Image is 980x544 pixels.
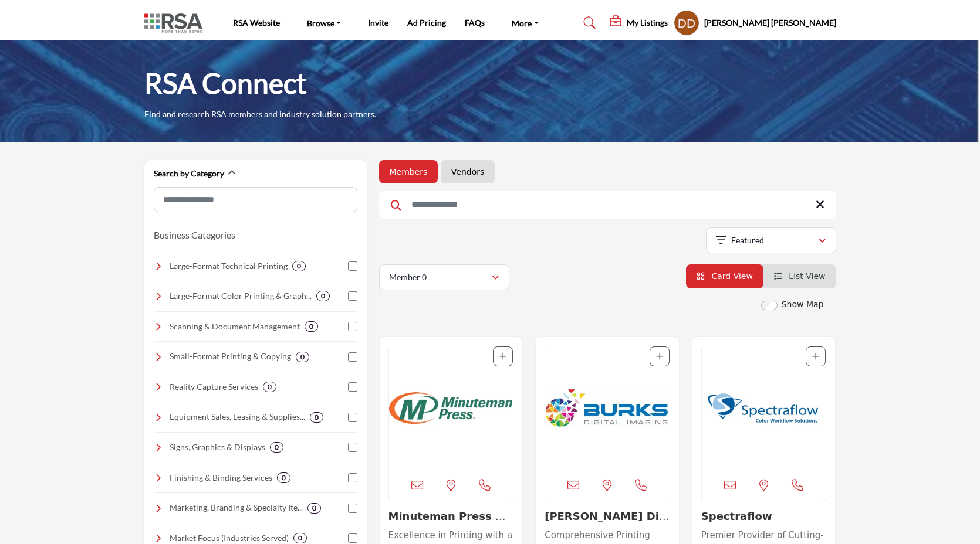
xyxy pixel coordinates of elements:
[348,504,357,513] input: Select Marketing, Branding & Specialty Items checkbox
[348,291,357,301] input: Select Large-Format Color Printing & Graphics checkbox
[545,346,670,470] a: Open Listing in new tab
[812,352,819,361] a: Add To List
[233,18,280,28] a: RSA Website
[348,443,357,452] input: Select Signs, Graphics & Displays checkbox
[572,13,603,32] a: Search
[499,352,506,361] a: Add To List
[154,228,235,242] button: Business Categories
[144,13,208,33] img: Site Logo
[310,412,323,423] div: 0 Results For Equipment Sales, Leasing & Supplies
[702,346,826,470] img: Spectraflow
[782,298,824,311] label: Show Map
[702,346,826,470] a: Open Listing in new tab
[656,352,663,361] a: Add To List
[545,346,670,470] img: Burks Digital Imaging
[348,382,357,392] input: Select Reality Capture Services checkbox
[731,234,764,246] p: Featured
[388,510,512,535] a: Minuteman Press New ...
[389,346,513,470] a: Open Listing in new tab
[348,352,357,362] input: Select Small-Format Printing & Copying checkbox
[706,227,836,253] button: Featured
[268,383,272,391] b: 0
[379,264,509,290] button: Member 0
[321,292,325,300] b: 0
[316,291,330,301] div: 0 Results For Large-Format Color Printing & Graphics
[451,166,484,178] a: Vendors
[348,322,357,331] input: Select Scanning & Document Management checkbox
[407,18,446,28] a: Ad Pricing
[293,533,307,543] div: 0 Results For Market Focus (Industries Served)
[309,322,313,331] b: 0
[170,290,312,302] h4: Large-Format Color Printing & Graphics: Banners, posters, vehicle wraps, and presentation graphics.
[610,16,668,30] div: My Listings
[170,260,288,272] h4: Large-Format Technical Printing: High-quality printing for blueprints, construction and architect...
[297,262,301,270] b: 0
[388,510,514,523] h3: Minuteman Press New England
[389,271,427,283] p: Member 0
[674,10,699,36] button: Show hide supplier dropdown
[389,346,513,470] img: Minuteman Press New England
[307,503,321,514] div: 0 Results For Marketing, Branding & Specialty Items
[545,510,670,523] h3: Burks Digital Imaging
[263,382,276,392] div: 0 Results For Reality Capture Services
[305,321,318,332] div: 0 Results For Scanning & Document Management
[390,166,428,178] a: Members
[368,18,388,28] a: Invite
[277,472,290,483] div: 0 Results For Finishing & Binding Services
[312,504,316,512] b: 0
[170,532,289,544] h4: Market Focus (Industries Served): Tailored solutions for industries like architecture, constructi...
[170,381,258,393] h4: Reality Capture Services: Laser scanning, BIM modeling, photogrammetry, 3D scanning, and other ad...
[701,510,772,522] a: Spectraflow
[299,15,350,31] a: Browse
[348,261,357,271] input: Select Large-Format Technical Printing checkbox
[270,442,283,453] div: 0 Results For Signs, Graphics & Displays
[170,411,305,423] h4: Equipment Sales, Leasing & Supplies: Equipment sales, leasing, service, and resale of plotters, s...
[704,17,836,29] h5: [PERSON_NAME] [PERSON_NAME]
[763,264,836,288] li: List View
[686,264,763,288] li: Card View
[627,18,668,28] h5: My Listings
[170,502,303,514] h4: Marketing, Branding & Specialty Items: Design and creative services, marketing support, and speci...
[711,271,752,281] span: Card View
[348,413,357,422] input: Select Equipment Sales, Leasing & Supplies checkbox
[296,352,309,362] div: 0 Results For Small-Format Printing & Copying
[503,15,547,31] a: More
[379,191,836,219] input: Search Keyword
[170,321,300,332] h4: Scanning & Document Management: Digital conversion, archiving, indexing, secure storage, and stre...
[774,271,826,281] a: View List
[348,533,357,543] input: Select Market Focus (Industries Served) checkbox
[348,473,357,482] input: Select Finishing & Binding Services checkbox
[170,472,272,484] h4: Finishing & Binding Services: Laminating, binding, folding, trimming, and other finishing touches...
[282,474,286,482] b: 0
[545,510,669,535] a: [PERSON_NAME] Digital Imagin...
[275,443,279,451] b: 0
[315,413,319,421] b: 0
[465,18,485,28] a: FAQs
[144,108,376,120] p: Find and research RSA members and industry solution partners.
[298,534,302,542] b: 0
[300,353,305,361] b: 0
[701,510,827,523] h3: Spectraflow
[170,351,291,362] h4: Small-Format Printing & Copying: Professional printing for black and white and color document pri...
[789,271,825,281] span: List View
[697,271,753,281] a: View Card
[292,261,306,271] div: 0 Results For Large-Format Technical Printing
[170,441,265,453] h4: Signs, Graphics & Displays: Exterior/interior building signs, trade show booths, event displays, ...
[154,187,357,212] input: Search Category
[154,168,224,179] h2: Search by Category
[144,65,307,101] h1: RSA Connect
